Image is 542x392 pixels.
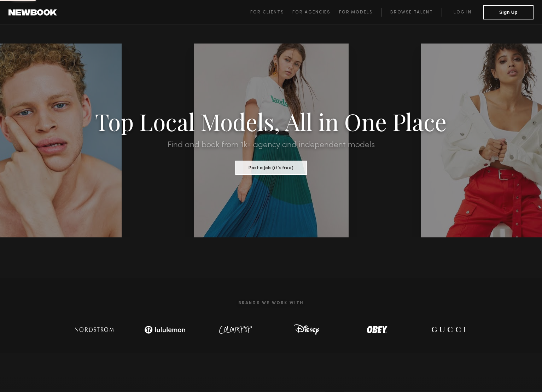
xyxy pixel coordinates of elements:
button: Post a Job (it’s free) [235,161,307,175]
a: Log in [442,8,483,17]
a: For Clients [250,8,292,17]
span: For Clients [250,10,284,15]
img: logo-colour-pop.svg [213,323,259,337]
a: Post a Job (it’s free) [235,163,307,171]
img: logo-nordstrom.svg [70,323,119,337]
span: For Agencies [292,10,330,15]
h2: Find and book from 1k+ agency and independent models [41,141,501,149]
h1: Top Local Models, All in One Place [41,110,501,132]
a: For Agencies [292,8,339,17]
span: For Models [339,10,373,15]
img: logo-lulu.svg [140,323,190,337]
button: Sign Up [483,5,534,19]
img: logo-obey.svg [354,323,400,337]
img: logo-gucci.svg [425,323,471,337]
img: logo-disney.svg [284,323,330,337]
a: Browse Talent [381,8,442,17]
a: For Models [339,8,381,17]
h2: Brands We Work With [59,292,483,314]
